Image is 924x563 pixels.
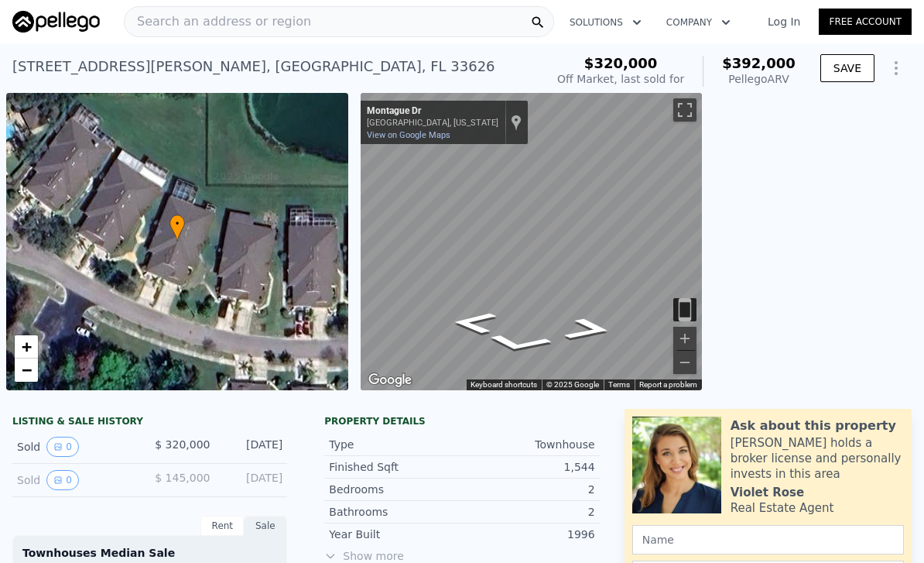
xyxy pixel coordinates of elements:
[673,298,696,321] button: Toggle motion tracking
[557,9,654,36] button: Solutions
[12,56,495,77] div: [STREET_ADDRESS][PERSON_NAME] , [GEOGRAPHIC_DATA] , FL 33626
[200,516,244,536] div: Rent
[632,525,904,554] input: Name
[367,118,498,128] div: [GEOGRAPHIC_DATA], [US_STATE]
[820,54,874,82] button: SAVE
[749,14,819,29] a: Log In
[433,307,515,338] path: Go North, Montague Dr
[462,459,595,475] div: 1,544
[22,360,32,379] span: −
[222,470,282,490] div: [DATE]
[673,351,696,374] button: Zoom out
[722,55,796,71] span: $392,000
[169,215,185,242] div: •
[367,105,498,118] div: Montague Dr
[673,327,696,350] button: Zoom in
[329,482,462,497] div: Bedrooms
[15,359,38,382] a: Zoom out
[46,437,79,457] button: View historical data
[329,437,462,452] div: Type
[125,12,311,31] span: Search an address or region
[155,438,210,451] span: $ 320,000
[329,459,462,475] div: Finished Sqft
[22,545,277,561] div: Townhouses Median Sale
[462,482,595,497] div: 2
[329,527,462,542] div: Year Built
[324,415,599,427] div: Property details
[546,380,599,389] span: © 2025 Google
[881,53,912,84] button: Show Options
[673,98,696,122] button: Toggle fullscreen view
[12,415,287,431] div: LISTING & SALE HISTORY
[731,435,904,482] div: [PERSON_NAME] holds a broker license and personally invests in this area
[608,380,630,389] a: Terms (opens in new tab)
[364,370,416,390] a: Open this area in Google Maps (opens a new window)
[169,217,185,231] span: •
[222,437,282,457] div: [DATE]
[722,71,796,87] div: Pellego ARV
[544,312,632,345] path: Go South, Montague Dr
[364,370,416,390] img: Google
[465,329,571,357] path: Go West, Bridgeton Dr
[367,130,450,140] a: View on Google Maps
[22,337,32,356] span: +
[462,437,595,452] div: Townhouse
[639,380,697,389] a: Report a problem
[17,470,138,490] div: Sold
[361,93,703,390] div: Street View
[584,55,658,71] span: $320,000
[155,472,210,484] span: $ 145,000
[731,500,834,516] div: Real Estate Agent
[244,516,287,536] div: Sale
[15,335,38,359] a: Zoom in
[17,437,138,457] div: Sold
[329,504,462,520] div: Bathrooms
[731,485,804,500] div: Violet Rose
[471,379,537,390] button: Keyboard shortcuts
[46,470,79,490] button: View historical data
[819,9,912,35] a: Free Account
[654,9,743,36] button: Company
[462,504,595,520] div: 2
[731,417,896,435] div: Ask about this property
[12,11,100,33] img: Pellego
[511,114,522,131] a: Show location on map
[557,71,684,87] div: Off Market, last sold for
[462,527,595,542] div: 1996
[361,93,703,390] div: Map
